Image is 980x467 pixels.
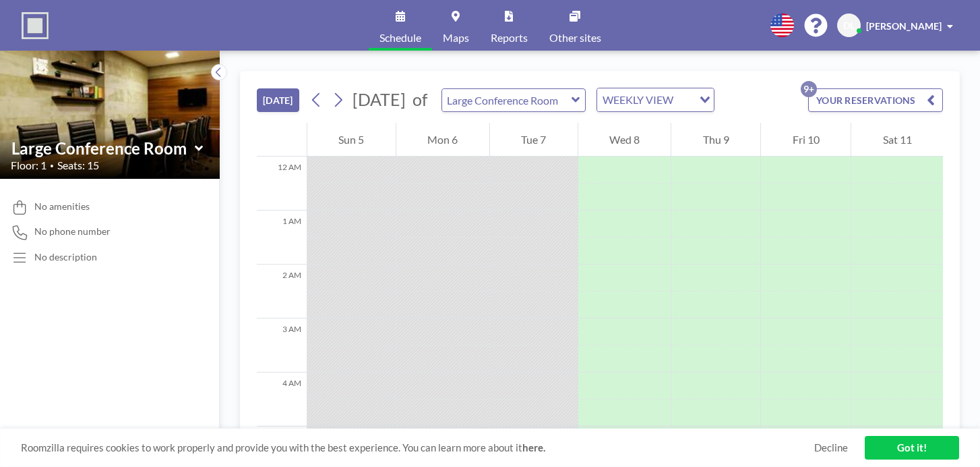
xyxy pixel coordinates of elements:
div: 4 AM [257,373,307,427]
div: Thu 9 [671,123,760,157]
span: Seats: 15 [57,159,99,172]
div: Tue 7 [490,123,578,157]
input: Search for option [677,91,692,109]
span: DL [843,20,855,32]
span: Maps [443,32,469,43]
div: Sun 5 [307,123,396,157]
div: Wed 8 [578,123,671,157]
div: 12 AM [257,157,307,211]
a: Decline [814,441,848,454]
span: • [50,161,54,170]
div: Fri 10 [761,123,851,157]
div: Mon 6 [396,123,489,157]
span: Floor: 1 [11,159,47,172]
div: Search for option [597,88,714,111]
span: No amenities [34,200,90,213]
span: WEEKLY VIEW [600,91,676,109]
div: 1 AM [257,211,307,265]
div: Sat 11 [851,123,943,157]
input: Large Conference Room [442,89,572,111]
a: here. [522,441,545,454]
div: No description [34,251,97,263]
button: [DATE] [257,88,299,112]
div: 2 AM [257,265,307,319]
a: Got it! [865,436,959,460]
span: Roomzilla requires cookies to work properly and provide you with the best experience. You can lea... [21,441,814,454]
button: YOUR RESERVATIONS9+ [808,88,943,112]
p: 9+ [801,81,817,97]
span: [PERSON_NAME] [866,20,942,32]
span: Reports [491,32,528,43]
div: 3 AM [257,319,307,373]
span: Schedule [379,32,421,43]
span: [DATE] [353,89,406,109]
span: No phone number [34,225,111,238]
span: of [412,89,427,110]
input: Large Conference Room [11,138,195,158]
span: Other sites [549,32,601,43]
img: organization-logo [22,12,49,39]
